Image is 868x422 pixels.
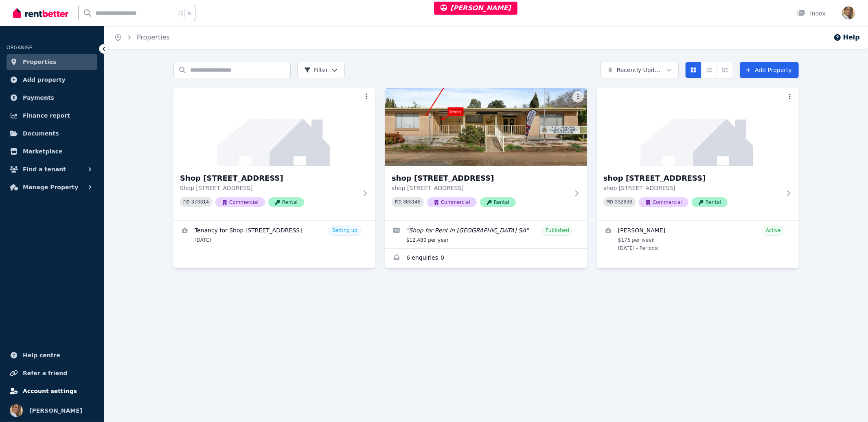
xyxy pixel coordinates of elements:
[183,200,190,204] small: PID
[385,249,587,268] a: Enquiries for shop 1/11 Main North Road, Auburn
[23,164,66,174] span: Find a tenant
[268,197,304,207] span: Rental
[385,88,587,166] img: shop 1/11 Main North Road, Auburn
[833,33,860,42] button: Help
[7,72,97,88] a: Add property
[685,62,701,78] button: Card view
[7,383,97,399] a: Account settings
[717,62,733,78] button: Expanded list view
[173,88,375,220] a: Shop 2/11 Main N Rd, AuburnShop [STREET_ADDRESS]Shop [STREET_ADDRESS]PID 373314CommercialRental
[173,221,375,248] a: View details for Tenancy for Shop 2/11 Main N Rd, Auburn
[7,45,32,50] span: ORGANISE
[173,88,375,166] img: Shop 2/11 Main N Rd, Auburn
[7,365,97,381] a: Refer a friend
[385,221,587,248] a: Edit listing: Shop for Rent in Auburn SA
[842,7,855,20] img: Jodie Cartmer
[685,62,733,78] div: View options
[23,129,59,138] span: Documents
[597,88,799,166] img: shop 3/11 Main North Road, Auburn
[180,184,357,192] p: Shop [STREET_ADDRESS]
[23,182,78,192] span: Manage Property
[784,91,796,103] button: More options
[23,386,77,396] span: Account settings
[180,173,357,184] h3: Shop [STREET_ADDRESS]
[740,62,799,78] a: Add Property
[361,91,372,103] button: More options
[597,88,799,220] a: shop 3/11 Main North Road, Auburnshop [STREET_ADDRESS]shop [STREET_ADDRESS]PID 332630CommercialRe...
[603,184,781,192] p: shop [STREET_ADDRESS]
[603,173,781,184] h3: shop [STREET_ADDRESS]
[403,199,421,205] code: 303148
[797,9,826,17] div: Inbox
[7,54,97,70] a: Properties
[617,66,663,74] span: Recently Updated
[615,199,632,205] code: 332630
[10,404,23,417] img: Jodie Cartmer
[385,88,587,220] a: shop 1/11 Main North Road, Auburnshop [STREET_ADDRESS]shop [STREET_ADDRESS]PID 303148CommercialRe...
[29,406,82,415] span: [PERSON_NAME]
[480,197,516,207] span: Rental
[607,200,613,204] small: PID
[639,197,688,207] span: Commercial
[7,125,97,142] a: Documents
[701,62,717,78] button: Compact list view
[137,33,170,41] a: Properties
[392,173,569,184] h3: shop [STREET_ADDRESS]
[7,143,97,160] a: Marketplace
[392,184,569,192] p: shop [STREET_ADDRESS]
[395,200,401,204] small: PID
[7,90,97,106] a: Payments
[7,179,97,195] button: Manage Property
[23,146,62,156] span: Marketplace
[13,7,68,19] img: RentBetter
[304,66,328,74] span: Filter
[7,107,97,124] a: Finance report
[601,62,679,78] button: Recently Updated
[427,197,477,207] span: Commercial
[297,62,345,78] button: Filter
[23,111,70,120] span: Finance report
[441,4,511,12] span: [PERSON_NAME]
[7,161,97,177] button: Find a tenant
[23,350,60,360] span: Help centre
[23,93,54,103] span: Payments
[104,26,180,49] nav: Breadcrumb
[23,75,66,85] span: Add property
[191,199,209,205] code: 373314
[23,368,67,378] span: Refer a friend
[215,197,265,207] span: Commercial
[188,10,191,16] span: k
[23,57,57,67] span: Properties
[572,91,584,103] button: More options
[692,197,728,207] span: Rental
[7,347,97,363] a: Help centre
[597,221,799,256] a: View details for Dr. Tom Lemon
